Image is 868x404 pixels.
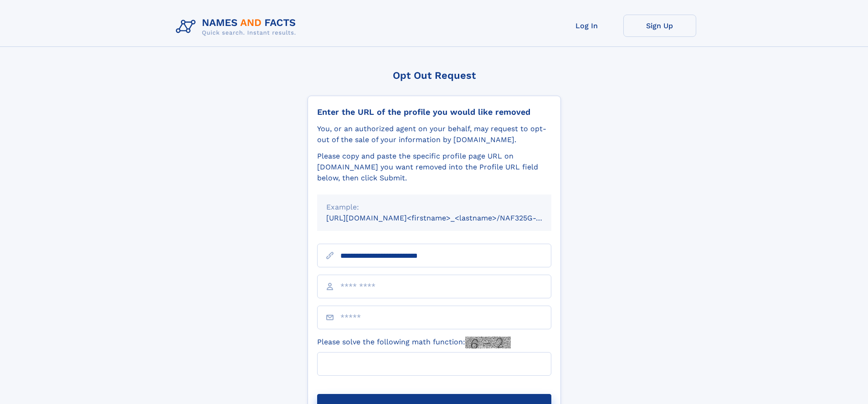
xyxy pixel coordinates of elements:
div: Please copy and paste the specific profile page URL on [DOMAIN_NAME] you want removed into the Pr... [317,151,551,184]
a: Log In [550,15,623,37]
small: [URL][DOMAIN_NAME]<firstname>_<lastname>/NAF325G-xxxxxxxx [326,214,569,222]
div: Example: [326,202,542,213]
label: Please solve the following math function: [317,337,511,348]
a: Sign Up [623,15,696,37]
div: You, or an authorized agent on your behalf, may request to opt-out of the sale of your informatio... [317,123,551,145]
div: Opt Out Request [308,70,561,81]
img: Logo Names and Facts [172,15,303,39]
div: Enter the URL of the profile you would like removed [317,107,551,117]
